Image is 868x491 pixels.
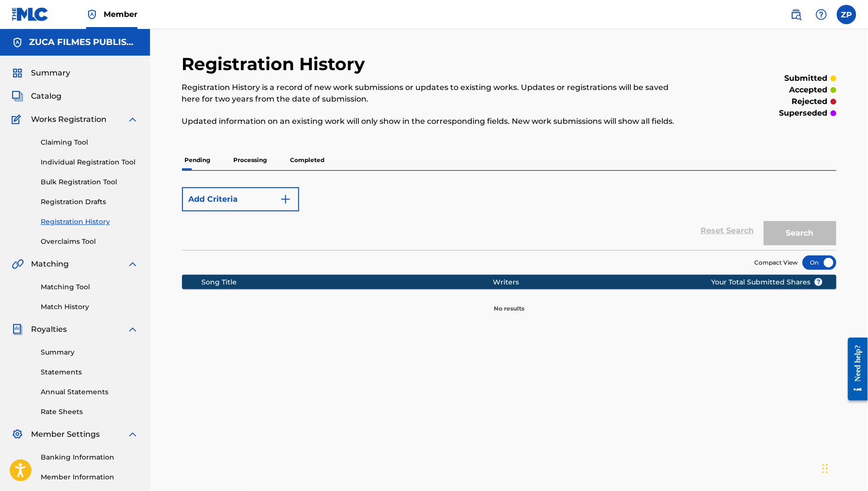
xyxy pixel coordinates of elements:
div: Help [812,5,831,24]
a: Banking Information [41,452,138,462]
a: Annual Statements [41,387,138,397]
img: Matching [12,258,24,270]
a: Registration Drafts [41,197,138,207]
span: Member Settings [31,429,100,440]
img: search [791,9,802,20]
a: Match History [41,302,138,312]
a: SummarySummary [12,67,70,79]
p: accepted [790,84,828,96]
span: Works Registration [31,114,107,125]
img: expand [127,429,138,440]
button: Add Criteria [182,187,299,211]
a: Bulk Registration Tool [41,177,138,187]
p: rejected [792,96,828,107]
img: Royalties [12,324,23,335]
p: superseded [779,107,828,119]
a: Summary [41,347,138,357]
div: Widget de chat [820,445,868,491]
img: expand [127,114,138,125]
span: Summary [31,67,70,79]
a: Overclaims Tool [41,237,138,247]
img: Summary [12,67,23,79]
a: Claiming Tool [41,137,138,148]
a: Rate Sheets [41,407,138,417]
iframe: Resource Center [841,330,868,408]
img: Member Settings [12,429,23,440]
a: Member Information [41,472,138,482]
a: CatalogCatalog [12,90,61,102]
a: Public Search [787,5,806,24]
img: MLC Logo [12,7,49,21]
h5: ZUCA FILMES PUBLISHING LTDA [29,37,138,48]
p: No results [494,293,524,313]
img: Works Registration [12,114,24,125]
form: Search Form [182,182,837,250]
span: Catalog [31,90,61,102]
img: 9d2ae6d4665cec9f34b9.svg [280,193,291,205]
p: Registration History is a record of new work submissions or updates to existing works. Updates or... [182,82,686,105]
span: Member [104,9,137,20]
img: help [816,9,827,20]
a: Statements [41,367,138,377]
div: User Menu [837,5,856,24]
span: ? [815,278,822,286]
div: Song Title [201,277,493,287]
img: Top Rightsholder [86,9,98,20]
span: Royalties [31,324,67,335]
p: Pending [182,150,213,170]
h2: Registration History [182,53,370,75]
div: Arrastar [822,454,828,483]
p: Completed [288,150,328,170]
p: Processing [231,150,270,170]
p: Updated information on an existing work will only show in the corresponding fields. New work subm... [182,116,686,127]
a: Registration History [41,217,138,227]
span: Compact View [755,258,798,267]
img: expand [127,324,138,335]
div: Writers [493,277,742,287]
p: submitted [785,73,828,84]
a: Individual Registration Tool [41,157,138,167]
a: Matching Tool [41,282,138,292]
img: Catalog [12,90,23,102]
iframe: Chat Widget [820,445,868,491]
img: Accounts [12,37,23,48]
img: expand [127,258,138,270]
span: Matching [31,258,69,270]
span: Your Total Submitted Shares [711,277,823,287]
